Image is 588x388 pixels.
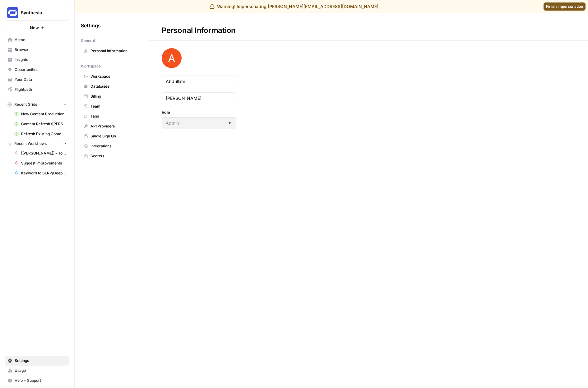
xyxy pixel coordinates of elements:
[5,75,69,85] a: Your Data
[7,7,18,18] img: Synthesia Logo
[81,38,95,44] span: General
[5,376,69,386] button: Help + Support
[90,133,140,139] span: Single Sign On
[21,121,67,127] span: Content Refresh ([PERSON_NAME])
[90,94,140,99] span: Billing
[21,170,67,176] span: Keyword to SERP/Deep Research
[15,67,67,72] span: Opportunities
[21,160,67,166] span: Suggest improvements
[5,139,69,148] button: Recent Workflows
[15,368,67,373] span: Usage
[81,141,143,151] a: Integrations
[15,47,67,53] span: Browse
[15,378,67,383] span: Help + Support
[162,48,182,68] img: avatar
[5,23,69,32] button: New
[12,109,69,119] a: New Content Production
[162,109,236,115] label: Role
[14,141,47,146] span: Recent Workflows
[15,37,67,43] span: Home
[81,63,101,69] span: Workspace
[5,45,69,55] a: Browse
[81,81,143,91] a: Databases
[90,143,140,149] span: Integrations
[90,104,140,109] span: Team
[15,358,67,363] span: Settings
[5,65,69,75] a: Opportunities
[15,87,67,92] span: Flightpath
[546,4,583,9] span: Finish impersonation
[15,77,67,82] span: Your Data
[5,100,69,109] button: Recent Grids
[90,123,140,129] span: API Providers
[90,153,140,159] span: Secrets
[149,25,248,35] div: Personal Information
[15,57,67,62] span: Insights
[12,129,69,139] a: Refresh Existing Content (1)
[81,121,143,131] a: API Providers
[14,102,37,107] span: Recent Grids
[5,366,69,376] a: Usage
[81,72,143,81] a: Workspace
[81,91,143,101] a: Billing
[12,158,69,168] a: Suggest improvements
[81,131,143,141] a: Single Sign On
[30,25,39,31] span: New
[544,2,586,11] a: Finish impersonation
[21,150,67,156] span: [[PERSON_NAME]] - Tools & Features Pages Refreshe - [MAIN WORKFLOW]
[90,113,140,119] span: Tags
[81,111,143,121] a: Tags
[90,48,140,54] span: Personal Information
[12,148,69,158] a: [[PERSON_NAME]] - Tools & Features Pages Refreshe - [MAIN WORKFLOW]
[21,131,67,137] span: Refresh Existing Content (1)
[12,168,69,178] a: Keyword to SERP/Deep Research
[5,85,69,95] a: Flightpath
[81,101,143,111] a: Team
[90,84,140,89] span: Databases
[12,119,69,129] a: Content Refresh ([PERSON_NAME])
[81,22,101,29] span: Settings
[5,356,69,366] a: Settings
[5,35,69,45] a: Home
[81,151,143,161] a: Secrets
[90,74,140,79] span: Workspace
[21,111,67,117] span: New Content Production
[210,3,378,10] div: Warning! Impersonating [PERSON_NAME][EMAIL_ADDRESS][DOMAIN_NAME]
[21,10,58,16] span: Synthesia
[5,5,69,21] button: Workspace: Synthesia
[81,46,143,56] a: Personal Information
[5,55,69,65] a: Insights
